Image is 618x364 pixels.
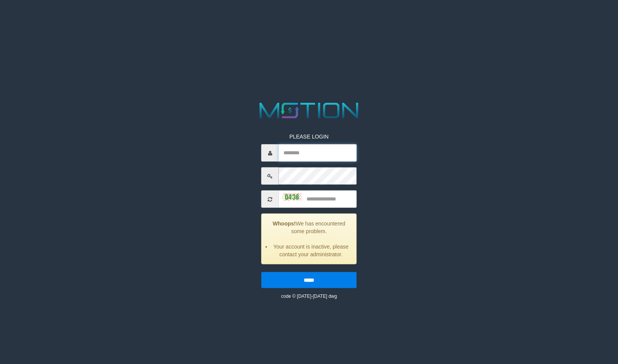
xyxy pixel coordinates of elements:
[262,133,357,140] p: PLEASE LOGIN
[262,214,357,264] div: We has encountered some problem.
[283,193,302,200] img: captcha
[255,100,363,121] img: MOTION_logo.png
[273,220,296,227] strong: Whoops!
[272,243,351,258] li: Your account is inactive, please contact your administrator.
[281,294,337,299] small: code © [DATE]-[DATE] dwg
